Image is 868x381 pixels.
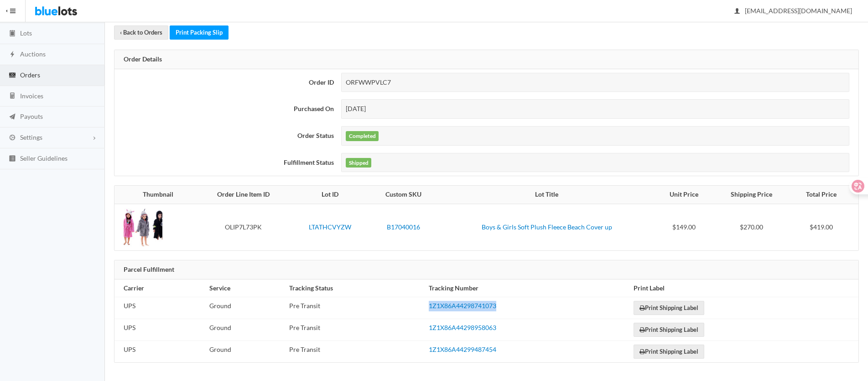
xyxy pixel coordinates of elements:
ion-icon: paper plane [8,113,17,122]
th: Purchased On [114,96,338,122]
th: Total Price [790,186,858,204]
a: B17040016 [387,223,420,231]
span: Seller Guidelines [20,154,68,162]
td: Pre Transit [286,341,425,363]
a: Print Packing Slip [170,25,229,40]
a: ‹ Back to Orders [114,25,168,40]
label: Shipped [346,158,371,168]
ion-icon: person [733,7,742,16]
th: Thumbnail [114,186,196,204]
th: Carrier [114,279,206,297]
th: Shipping Price [712,186,790,204]
span: Invoices [20,92,43,100]
th: Print Label [630,279,858,297]
ion-icon: clipboard [8,30,17,38]
th: Lot ID [291,186,369,204]
th: Fulfillment Status [114,149,338,176]
ion-icon: flash [8,51,17,59]
label: Completed [346,131,379,141]
span: Orders [20,71,40,79]
th: Unit Price [655,186,712,204]
td: UPS [114,341,206,363]
ion-icon: list box [8,155,17,163]
th: Order Line Item ID [196,186,291,204]
td: $270.00 [712,204,790,250]
td: UPS [114,319,206,341]
ion-icon: cog [8,134,17,142]
th: Service [206,279,286,297]
a: Print Shipping Label [634,323,704,337]
td: $149.00 [655,204,712,250]
th: Order ID [114,69,338,96]
div: Parcel Fulfillment [114,260,858,279]
div: ORFWWPVLC7 [341,73,849,92]
a: 1Z1X86A44298741073 [429,302,496,310]
a: 1Z1X86A44298958063 [429,324,496,331]
ion-icon: cash [8,71,17,80]
ion-icon: calculator [8,92,17,101]
div: Order Details [114,50,858,69]
td: $419.00 [790,204,858,250]
span: [EMAIL_ADDRESS][DOMAIN_NAME] [735,7,852,15]
th: Tracking Status [286,279,425,297]
span: Payouts [20,112,43,120]
td: Ground [206,341,286,363]
td: Pre Transit [286,297,425,319]
td: OLIP7L73PK [196,204,291,250]
a: Print Shipping Label [634,301,704,315]
a: Print Shipping Label [634,345,704,359]
td: Pre Transit [286,319,425,341]
span: Auctions [20,50,46,58]
a: Boys & Girls Soft Plush Fleece Beach Cover up [482,223,612,231]
th: Order Status [114,122,338,149]
td: Ground [206,319,286,341]
span: Settings [20,133,42,141]
a: 1Z1X86A44299487454 [429,345,496,353]
th: Custom SKU [369,186,437,204]
span: Lots [20,29,32,37]
th: Lot Title [438,186,656,204]
td: UPS [114,297,206,319]
div: [DATE] [341,99,849,119]
th: Tracking Number [425,279,630,297]
td: Ground [206,297,286,319]
a: LTATHCVYZW [309,223,351,231]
